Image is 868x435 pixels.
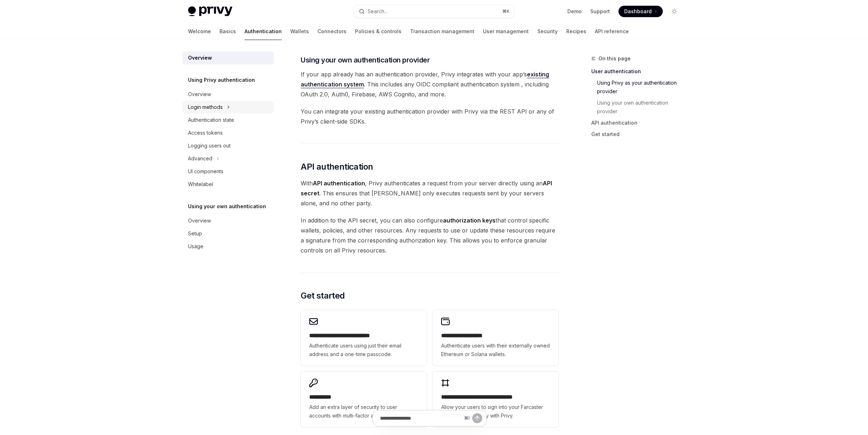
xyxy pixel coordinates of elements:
[301,371,426,427] a: **** *****Add an extra layer of security to user accounts with multi-factor authentication.
[182,101,274,114] button: Toggle Login methods section
[301,290,345,301] span: Get started
[624,8,652,15] span: Dashboard
[188,229,202,238] div: Setup
[188,90,211,99] div: Overview
[433,310,558,366] a: **** **** **** ****Authenticate users with their externally owned Ethereum or Solana wallets.
[567,8,582,15] a: Demo
[182,51,274,64] a: Overview
[182,178,274,191] a: Whitelabel
[182,227,274,240] a: Setup
[188,180,213,189] div: Whitelabel
[317,23,346,40] a: Connectors
[188,154,212,163] div: Advanced
[591,117,686,129] a: API authentication
[502,9,510,14] span: ⌘ K
[188,141,231,150] div: Logging users out
[188,216,211,225] div: Overview
[483,23,529,40] a: User management
[472,413,482,423] button: Send message
[301,55,430,65] span: Using your own authentication provider
[182,114,274,126] a: Authentication state
[188,167,223,176] div: UI components
[598,54,631,63] span: On this page
[182,139,274,152] a: Logging users out
[182,152,274,165] button: Toggle Advanced section
[537,23,558,40] a: Security
[591,97,686,117] a: Using your own authentication provider
[443,217,495,224] strong: authorization keys
[301,106,558,126] span: You can integrate your existing authentication provider with Privy via the REST API or any of Pri...
[301,178,558,208] span: With , Privy authenticates a request from your server directly using an . This ensures that [PERS...
[182,165,274,178] a: UI components
[188,129,223,137] div: Access tokens
[290,23,309,40] a: Wallets
[188,242,203,251] div: Usage
[182,88,274,101] a: Overview
[595,23,629,40] a: API reference
[188,54,212,62] div: Overview
[188,23,211,40] a: Welcome
[313,180,365,187] strong: API authentication
[591,66,686,77] a: User authentication
[182,126,274,139] a: Access tokens
[188,103,223,111] div: Login methods
[301,69,558,99] span: If your app already has an authentication provider, Privy integrates with your app’s . This inclu...
[220,23,236,40] a: Basics
[182,240,274,253] a: Usage
[618,6,663,17] a: Dashboard
[182,214,274,227] a: Overview
[188,6,232,16] img: light logo
[188,116,234,124] div: Authentication state
[355,23,401,40] a: Policies & controls
[354,5,514,18] button: Open search
[188,76,255,84] h5: Using Privy authentication
[301,215,558,255] span: In addition to the API secret, you can also configure that control specific wallets, policies, an...
[309,403,418,420] span: Add an extra layer of security to user accounts with multi-factor authentication.
[245,23,282,40] a: Authentication
[441,403,550,420] span: Allow your users to sign into your Farcaster Mini App seamlessly with Privy.
[591,77,686,97] a: Using Privy as your authentication provider
[441,341,550,359] span: Authenticate users with their externally owned Ethereum or Solana wallets.
[309,341,418,359] span: Authenticate users using just their email address and a one-time passcode.
[410,23,474,40] a: Transaction management
[188,202,266,211] h5: Using your own authentication
[591,129,686,140] a: Get started
[301,161,373,172] span: API authentication
[380,410,461,426] input: Ask a question...
[566,23,586,40] a: Recipes
[590,8,610,15] a: Support
[368,7,388,16] div: Search...
[669,6,680,17] button: Toggle dark mode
